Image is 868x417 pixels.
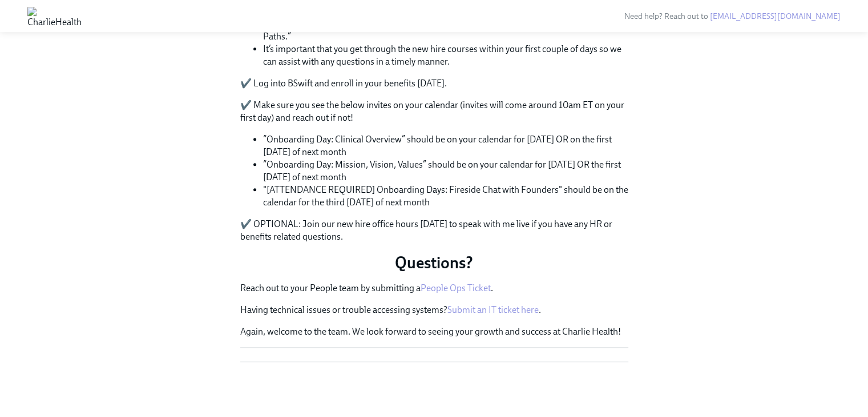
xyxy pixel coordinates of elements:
[240,325,628,338] p: Again, welcome to the team. We look forward to seeing your growth and success at Charlie Health!
[421,283,491,293] a: People Ops Ticket
[240,99,628,124] p: ✔️ Make sure you see the below invites on your calendar (invites will come around 10am ET on your...
[710,11,841,21] a: [EMAIL_ADDRESS][DOMAIN_NAME]
[263,158,628,184] li: “Onboarding Day: Mission, Vision, Values” should be on your calendar for [DATE] OR the first [DAT...
[240,304,628,316] p: Having technical issues or trouble accessing systems? .
[624,11,841,21] span: Need help? Reach out to
[263,184,628,209] li: "[ATTENDANCE REQUIRED] Onboarding Days: Fireside Chat with Founders" should be on the calendar fo...
[240,218,628,243] p: ✔️ OPTIONAL: Join our new hire office hours [DATE] to speak with me live if you have any HR or be...
[240,282,628,295] p: Reach out to your People team by submitting a .
[27,7,82,25] img: CharlieHealth
[263,133,628,158] li: “Onboarding Day: Clinical Overview” should be on your calendar for [DATE] OR on the first [DATE] ...
[447,304,539,315] a: Submit an IT ticket here
[240,252,628,273] p: Questions?
[240,77,628,90] p: ✔️ Log into BSwift and enroll in your benefits [DATE].
[263,43,628,68] li: It’s important that you get through the new hire courses within your first couple of days so we c...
